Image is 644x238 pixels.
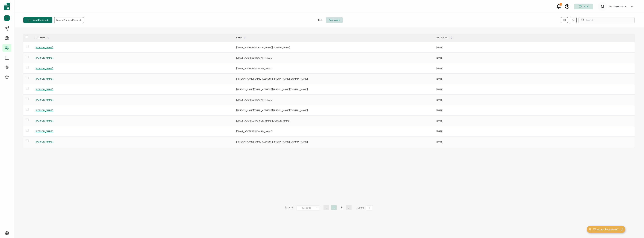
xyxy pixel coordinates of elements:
span: [PERSON_NAME][EMAIL_ADDRESS][PERSON_NAME][DOMAIN_NAME] [236,88,308,91]
span: [DATE] [436,46,443,49]
span: [PERSON_NAME][EMAIL_ADDRESS][PERSON_NAME][DOMAIN_NAME] [236,109,308,112]
span: [DATE] [436,119,443,122]
input: Search [578,17,635,23]
span: [PERSON_NAME] [36,46,53,49]
div: E-MAIL [234,35,435,41]
span: Go to [357,205,373,210]
input: Select [296,205,320,210]
span: [DATE] [436,77,443,80]
img: sertifier-logomark-colored.svg [4,3,10,10]
span: [EMAIL_ADDRESS][PERSON_NAME][DOMAIN_NAME] [236,119,290,122]
span: [PERSON_NAME] [36,56,53,59]
button: Name Change Requests [54,17,84,23]
span: [EMAIL_ADDRESS][DOMAIN_NAME] [236,130,273,133]
span: [PERSON_NAME] [36,77,53,80]
iframe: Chat Widget [582,196,644,238]
span: [EMAIL_ADDRESS][PERSON_NAME][DOMAIN_NAME] [236,46,290,49]
span: [PERSON_NAME][EMAIL_ADDRESS][PERSON_NAME][DOMAIN_NAME] [236,77,308,80]
span: [DATE] [436,130,443,133]
div: FULL NAME [34,35,234,41]
span: [PERSON_NAME] [36,88,53,91]
span: M [601,4,604,9]
span: Total 19 [285,205,294,210]
div: 8 [560,3,562,6]
span: [PERSON_NAME] [36,98,53,101]
span: [EMAIL_ADDRESS][DOMAIN_NAME] [236,67,273,70]
span: 20% [584,5,588,8]
span: Name Change Requests [56,19,82,21]
li: 2 [338,205,344,210]
h5: My Organization [609,5,627,8]
span: [DATE] [436,140,443,143]
span: [PERSON_NAME] [36,130,53,133]
span: [EMAIL_ADDRESS][DOMAIN_NAME] [236,56,273,59]
span: [PERSON_NAME] [36,140,53,143]
span: [PERSON_NAME] [36,67,53,70]
span: [DATE] [436,88,443,91]
div: DATE CREATED [435,35,635,41]
span: [DATE] [436,67,443,70]
span: [DATE] [436,98,443,101]
button: Add Recipients [23,17,52,23]
span: [PERSON_NAME] [36,109,53,112]
span: Lists [315,17,326,23]
span: [PERSON_NAME][EMAIL_ADDRESS][PERSON_NAME][DOMAIN_NAME] [236,140,308,143]
span: [DATE] [436,109,443,112]
span: [EMAIL_ADDRESS][DOMAIN_NAME] [236,98,273,101]
span: [DATE] [436,56,443,59]
li: 1 [331,205,337,210]
span: Recipients [326,17,343,23]
span: [PERSON_NAME] [36,119,53,122]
